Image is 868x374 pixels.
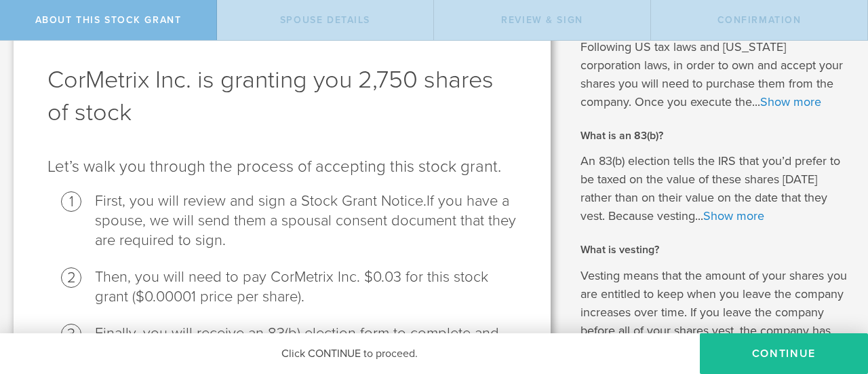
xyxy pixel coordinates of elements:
h2: What is vesting? [580,242,848,257]
p: Following US tax laws and [US_STATE] corporation laws, in order to own and accept your shares you... [580,38,848,111]
span: Confirmation [717,14,802,26]
p: Let’s walk you through the process of accepting this stock grant . [47,156,517,178]
span: Review & Sign [501,14,583,26]
h1: CorMetrix Inc. is granting you 2,750 shares of stock [47,64,517,129]
a: Show more [703,208,764,223]
p: An 83(b) election tells the IRS that you’d prefer to be taxed on the value of these shares [DATE]... [580,152,848,225]
span: If you have a spouse, we will send them a spousal consent document that they are required to sign. [95,192,516,249]
a: Show more [760,94,821,109]
span: About this stock grant [35,14,182,26]
p: Vesting means that the amount of your shares you are entitled to keep when you leave the company ... [580,267,848,358]
li: First, you will review and sign a Stock Grant Notice. [95,191,517,250]
span: Spouse Details [280,14,370,26]
li: Then, you will need to pay CorMetrix Inc. $0.03 for this stock grant ($0.00001 price per share). [95,267,517,307]
button: CONTINUE [700,333,868,374]
iframe: Chat Widget [800,268,868,333]
h2: What is an 83(b)? [580,128,848,143]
